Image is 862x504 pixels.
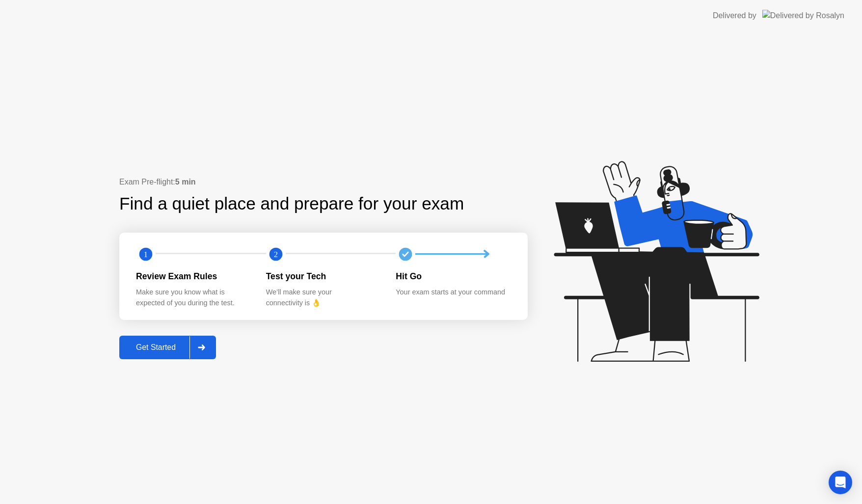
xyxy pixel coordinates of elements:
[713,10,756,22] div: Delivered by
[119,176,528,188] div: Exam Pre-flight:
[396,287,510,298] div: Your exam starts at your command
[136,287,250,308] div: Make sure you know what is expected of you during the test.
[396,270,510,283] div: Hit Go
[762,10,844,21] img: Delivered by Rosalyn
[266,287,380,308] div: We’ll make sure your connectivity is 👌
[175,178,196,186] b: 5 min
[136,270,250,283] div: Review Exam Rules
[266,270,380,283] div: Test your Tech
[274,249,278,259] text: 2
[119,336,216,359] button: Get Started
[144,249,148,259] text: 1
[829,471,852,494] div: Open Intercom Messenger
[122,343,189,352] div: Get Started
[119,191,465,217] div: Find a quiet place and prepare for your exam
